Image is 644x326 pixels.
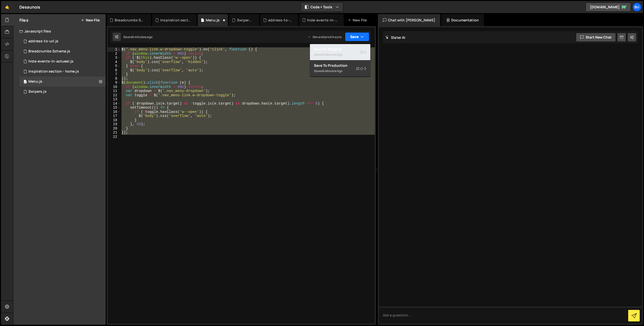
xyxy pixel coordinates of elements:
[19,36,106,46] div: 14575/37681.js
[308,35,342,39] div: Dev and prod in sync
[108,122,120,126] div: 19
[586,3,631,12] a: [DOMAIN_NAME]
[108,56,120,60] div: 3
[19,77,106,87] div: 14575/47095.js
[108,106,120,110] div: 15
[108,93,120,97] div: 12
[108,135,120,139] div: 22
[19,56,106,67] div: 14575/37702.js
[576,33,616,42] button: Start new chat
[28,69,79,74] div: Inspiration section - home.js
[314,52,366,58] div: Saved
[310,44,370,60] button: Save to StagingS Saved4 minutes ago
[301,3,343,12] button: Code + Tools
[108,68,120,73] div: 6
[268,18,292,23] div: address-to-url.js
[81,18,100,22] button: New File
[108,97,120,102] div: 13
[24,80,27,84] span: 1
[108,64,120,68] div: 5
[108,118,120,122] div: 18
[28,79,42,84] div: Menu.js
[441,14,484,26] div: Documentation
[160,18,191,23] div: Inspiration section - home.js
[237,18,253,23] div: Swipers.js
[108,47,120,52] div: 1
[307,18,338,23] div: hide-events-in-actueel.js
[206,18,220,23] div: Menu.js
[108,110,120,114] div: 16
[28,89,47,94] div: Swipers.js
[108,131,120,135] div: 21
[28,59,73,64] div: hide-events-in-actueel.js
[132,35,152,39] div: 4 minutes ago
[19,17,28,23] h2: Files
[632,3,641,12] a: Bu
[385,35,406,40] h2: Slater AI
[108,60,120,64] div: 4
[108,81,120,85] div: 9
[108,52,120,56] div: 2
[108,114,120,118] div: 17
[108,89,120,93] div: 11
[345,32,369,41] button: Save
[13,26,106,36] div: Javascript files
[108,77,120,81] div: 8
[123,35,152,39] div: Saved
[28,49,70,54] div: Breadcrumbs Schema.js
[314,68,366,74] div: Saved
[1,1,13,13] a: 🤙
[108,85,120,89] div: 10
[356,66,366,71] span: S
[314,47,366,52] div: Save to Staging
[378,14,440,26] div: Chat with [PERSON_NAME]
[108,102,120,106] div: 14
[310,60,370,77] button: Save to ProductionS Saved4 minutes ago
[115,18,145,23] div: Breadcrumbs Schema.js
[19,87,106,97] div: 14575/47093.js
[19,67,106,77] div: 14575/47096.js
[28,39,58,44] div: address-to-url.js
[108,126,120,131] div: 20
[108,72,120,77] div: 7
[360,50,366,55] span: S
[323,69,342,73] div: 4 minutes ago
[19,46,106,56] div: 14575/47097.js
[314,63,366,68] div: Save to Production
[19,4,40,10] div: Desaunois
[348,18,369,23] div: New File
[323,52,342,57] div: 4 minutes ago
